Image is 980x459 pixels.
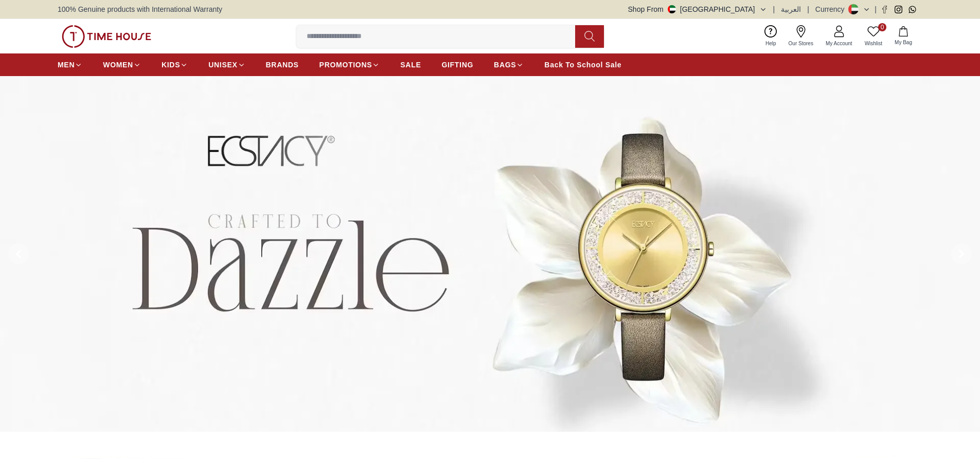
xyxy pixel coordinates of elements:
a: Our Stores [782,23,819,49]
a: PROMOTIONS [319,56,380,74]
a: BRANDS [266,56,299,74]
div: Currency [815,4,849,14]
span: | [875,4,877,14]
a: Facebook [881,6,888,13]
span: SALE [400,60,421,70]
span: 0 [878,23,886,31]
span: 100% Genuine products with International Warranty [58,4,222,14]
a: SALE [400,56,421,74]
span: MEN [58,60,75,70]
a: 0Wishlist [859,23,888,49]
span: Back To School Sale [544,60,621,70]
span: My Account [822,40,857,47]
a: UNISEX [208,56,245,74]
span: UNISEX [208,60,237,70]
a: WOMEN [103,56,141,74]
span: GIFTING [441,60,473,70]
button: My Bag [888,24,918,48]
a: Back To School Sale [544,56,621,74]
span: PROMOTIONS [319,60,372,70]
a: GIFTING [441,56,473,74]
button: Shop From[GEOGRAPHIC_DATA] [628,4,767,14]
a: KIDS [162,56,188,74]
span: WOMEN [103,60,133,70]
span: Help [761,40,780,47]
span: BRANDS [266,60,299,70]
span: | [773,4,775,14]
span: | [807,4,809,14]
img: ... [62,25,151,48]
span: KIDS [162,60,180,70]
a: BAGS [494,56,524,74]
a: Whatsapp [908,6,916,13]
a: Instagram [895,6,902,13]
span: BAGS [494,60,516,70]
button: العربية [781,4,801,14]
span: Our Stores [785,40,817,47]
a: MEN [58,56,82,74]
a: Help [759,23,782,49]
span: Wishlist [861,40,886,47]
img: United Arab Emirates [668,5,676,13]
span: My Bag [890,39,916,46]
